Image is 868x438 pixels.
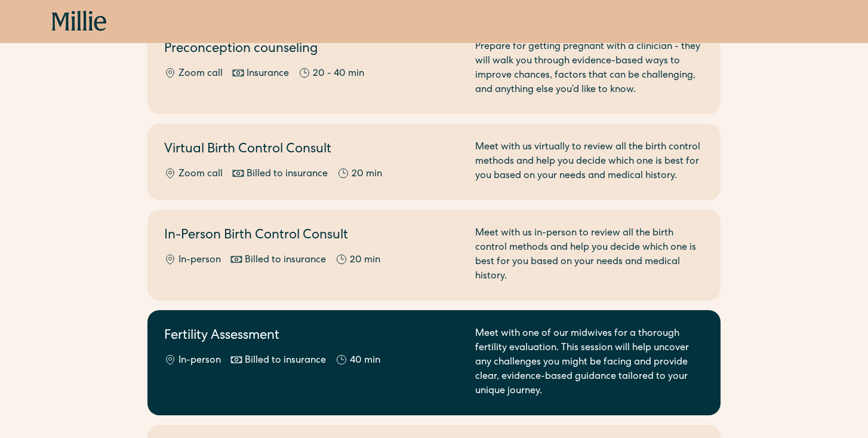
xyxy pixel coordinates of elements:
[164,140,461,160] h2: Virtual Birth Control Consult
[164,40,461,60] h2: Preconception counseling
[245,253,326,268] div: Billed to insurance
[475,140,704,183] div: Meet with us virtually to review all the birth control methods and help you decide which one is b...
[313,67,364,81] div: 20 - 40 min
[247,67,289,81] div: Insurance
[245,354,326,368] div: Billed to insurance
[147,310,721,415] a: Fertility AssessmentIn-personBilled to insurance40 minMeet with one of our midwives for a thoroug...
[475,40,704,97] div: Prepare for getting pregnant with a clinician - they will walk you through evidence-based ways to...
[350,253,380,268] div: 20 min
[178,354,221,368] div: In-person
[178,167,223,182] div: Zoom call
[164,327,461,347] h2: Fertility Assessment
[178,67,223,81] div: Zoom call
[350,354,380,368] div: 40 min
[164,226,461,246] h2: In-Person Birth Control Consult
[178,253,221,268] div: In-person
[147,210,721,301] a: In-Person Birth Control ConsultIn-personBilled to insurance20 minMeet with us in-person to review...
[475,327,704,399] div: Meet with one of our midwives for a thorough fertility evaluation. This session will help uncover...
[147,124,721,200] a: Virtual Birth Control ConsultZoom callBilled to insurance20 minMeet with us virtually to review a...
[247,167,328,182] div: Billed to insurance
[475,226,704,284] div: Meet with us in-person to review all the birth control methods and help you decide which one is b...
[352,167,382,182] div: 20 min
[147,23,721,114] a: Preconception counselingZoom callInsurance20 - 40 minPrepare for getting pregnant with a clinicia...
